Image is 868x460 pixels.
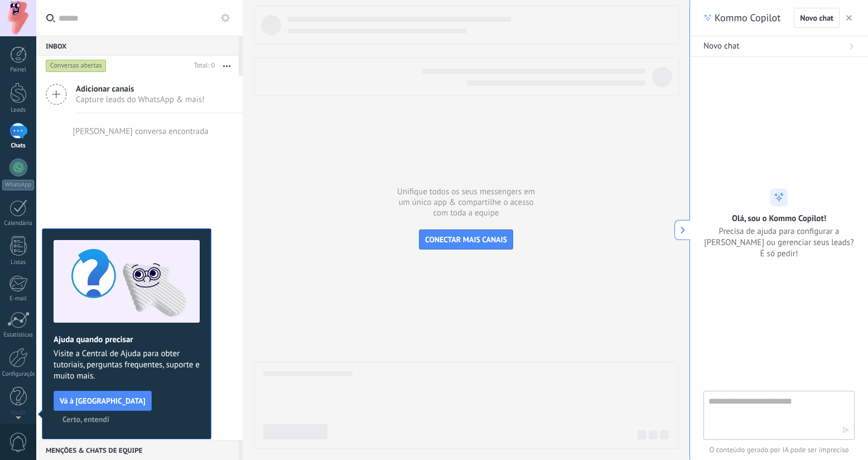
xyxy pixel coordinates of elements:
[419,229,513,250] button: CONECTAR MAIS CANAIS
[703,444,855,456] span: O conteúdo gerado por IA pode ser impreciso
[703,226,855,260] span: Precisa de ajuda para configurar a [PERSON_NAME] ou gerenciar seus leads? É só pedir!
[2,259,35,266] div: Listas
[2,142,35,150] div: Chats
[425,234,507,245] span: CONECTAR MAIS CANAIS
[2,332,35,339] div: Estatísticas
[62,415,109,423] span: Certo, entendi
[2,107,35,114] div: Leads
[2,180,34,190] div: WhatsApp
[76,84,205,94] span: Adicionar canais
[715,11,780,25] span: Kommo Copilot
[800,14,833,22] span: Novo chat
[54,391,152,411] button: Vá à [GEOGRAPHIC_DATA]
[57,411,114,428] button: Certo, entendi
[794,8,840,28] button: Novo chat
[36,440,239,460] div: Menções & Chats de equipe
[2,220,35,227] div: Calendário
[54,334,200,345] h2: Ajuda quando precisar
[46,59,107,73] div: Conversas abertas
[73,126,209,137] div: [PERSON_NAME] conversa encontrada
[54,348,200,382] span: Visite a Central de Ajuda para obter tutoriais, perguntas frequentes, suporte e muito mais.
[2,371,35,378] div: Configurações
[36,36,239,56] div: Inbox
[60,397,146,405] span: Vá à [GEOGRAPHIC_DATA]
[76,94,205,105] span: Capture leads do WhatsApp & mais!
[2,295,35,303] div: E-mail
[190,60,215,71] div: Total: 0
[732,213,826,224] h2: Olá, sou o Kommo Copilot!
[690,36,868,57] button: Novo chat
[2,66,35,74] div: Painel
[703,41,740,52] span: Novo chat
